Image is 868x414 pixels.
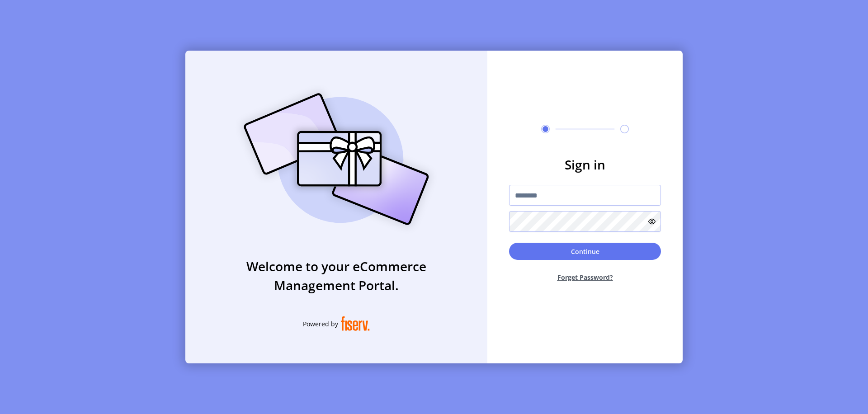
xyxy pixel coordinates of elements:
[303,319,338,329] span: Powered by
[230,83,443,235] img: card_Illustration.svg
[509,243,661,260] button: Continue
[509,155,661,174] h3: Sign in
[509,265,661,289] button: Forget Password?
[185,257,487,295] h3: Welcome to your eCommerce Management Portal.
